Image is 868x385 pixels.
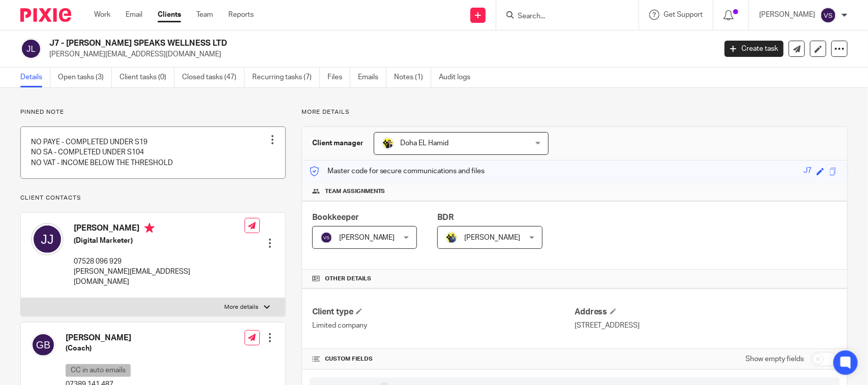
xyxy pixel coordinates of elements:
[228,10,254,20] a: Reports
[517,12,608,21] input: Search
[20,108,286,116] p: Pinned note
[126,10,142,20] a: Email
[66,333,237,343] h4: [PERSON_NAME]
[20,8,71,22] img: Pixie
[74,267,245,287] p: [PERSON_NAME][EMAIL_ADDRESS][DOMAIN_NAME]
[339,234,395,241] span: [PERSON_NAME]
[312,320,575,331] p: Limited company
[49,38,577,49] h2: J7 - [PERSON_NAME] SPEAKS WELLNESS LTD
[312,213,359,221] span: Bookkeeper
[182,68,245,87] a: Closed tasks (47)
[401,140,449,147] span: Doha EL Hamid
[66,343,237,354] h5: (Coach)
[394,68,431,87] a: Notes (1)
[325,275,371,283] span: Other details
[20,194,286,202] p: Client contacts
[575,307,837,317] h4: Address
[464,234,520,241] span: [PERSON_NAME]
[144,223,155,233] i: Primary
[49,49,709,59] p: [PERSON_NAME][EMAIL_ADDRESS][DOMAIN_NAME]
[803,166,812,177] div: J7
[320,232,333,244] img: svg%3E
[312,138,364,148] h3: Client manager
[158,10,181,20] a: Clients
[312,307,575,317] h4: Client type
[445,232,458,244] img: Dennis-Starbridge.jpg
[74,256,245,267] p: 07528 096 929
[302,108,848,116] p: More details
[439,68,478,87] a: Audit logs
[310,166,485,176] p: Master code for secure communications and files
[759,10,815,20] p: [PERSON_NAME]
[31,223,64,255] img: svg%3E
[664,11,703,18] span: Get Support
[119,68,174,87] a: Client tasks (0)
[31,333,55,357] img: svg%3E
[437,213,454,221] span: BDR
[20,68,50,87] a: Details
[312,355,575,363] h4: CUSTOM FIELDS
[327,68,350,87] a: Files
[74,236,245,246] h5: (Digital Marketer)
[820,7,836,23] img: svg%3E
[745,354,804,364] label: Show empty fields
[358,68,386,87] a: Emails
[94,10,110,20] a: Work
[74,223,245,236] h4: [PERSON_NAME]
[252,68,320,87] a: Recurring tasks (7)
[725,41,784,57] a: Create task
[196,10,213,20] a: Team
[66,364,131,377] p: CC in auto emails
[225,303,259,311] p: More details
[20,38,42,59] img: svg%3E
[58,68,112,87] a: Open tasks (3)
[575,320,837,331] p: [STREET_ADDRESS]
[325,187,385,196] span: Team assignments
[382,137,394,149] img: Doha-Starbridge.jpg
